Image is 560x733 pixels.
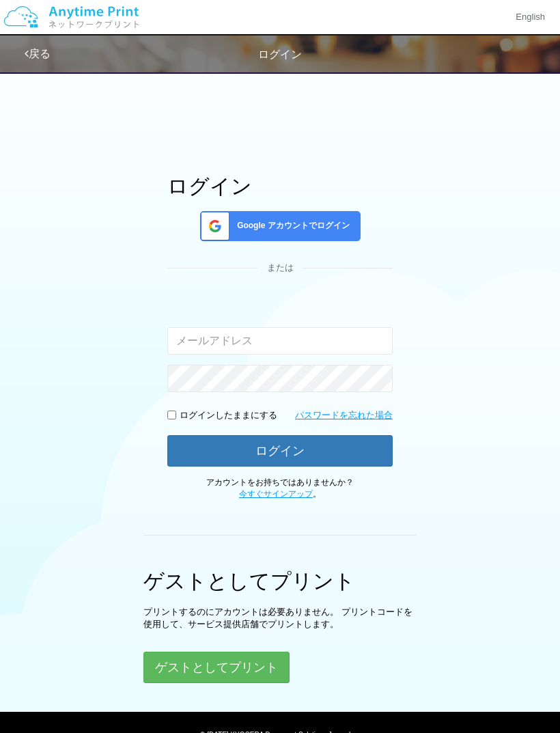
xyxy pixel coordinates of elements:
[295,409,393,422] a: パスワードを忘れた場合
[258,49,302,60] span: ログイン
[167,262,393,275] div: または
[180,409,277,422] p: ログインしたままにする
[143,652,290,683] button: ゲストとしてプリント
[167,477,393,500] p: アカウントをお持ちではありませんか？
[239,489,313,499] a: 今すぐサインアップ
[167,435,393,467] button: ログイン
[232,220,350,232] span: Google アカウントでログイン
[143,570,417,592] h1: ゲストとしてプリント
[143,606,417,631] p: プリントするのにアカウントは必要ありません。 プリントコードを使用して、サービス提供店舗でプリントします。
[167,175,393,197] h1: ログイン
[167,327,393,355] input: メールアドレス
[25,48,51,59] a: 戻る
[239,489,321,499] span: 。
